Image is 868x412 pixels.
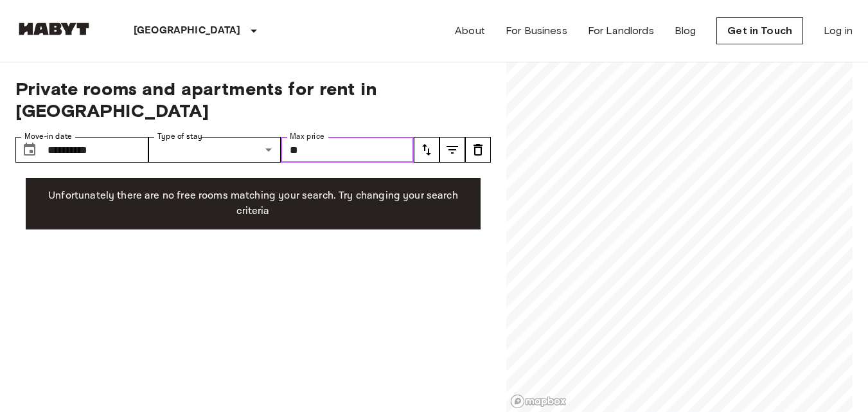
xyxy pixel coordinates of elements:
a: Log in [824,23,853,39]
button: tune [439,137,465,163]
a: Get in Touch [716,17,803,44]
button: tune [465,137,491,163]
span: Private rooms and apartments for rent in [GEOGRAPHIC_DATA] [15,78,491,121]
p: [GEOGRAPHIC_DATA] [134,23,241,39]
label: Max price [290,131,324,142]
label: Type of stay [157,131,202,142]
a: Blog [675,23,696,39]
p: Unfortunately there are no free rooms matching your search. Try changing your search criteria [36,188,470,219]
a: About [455,23,485,39]
label: Move-in date [24,131,72,142]
button: tune [414,137,439,163]
a: Mapbox logo [510,394,567,409]
a: For Business [506,23,567,39]
img: Habyt [15,22,93,35]
button: Choose date, selected date is 1 Oct 2025 [17,137,42,163]
a: For Landlords [588,23,654,39]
